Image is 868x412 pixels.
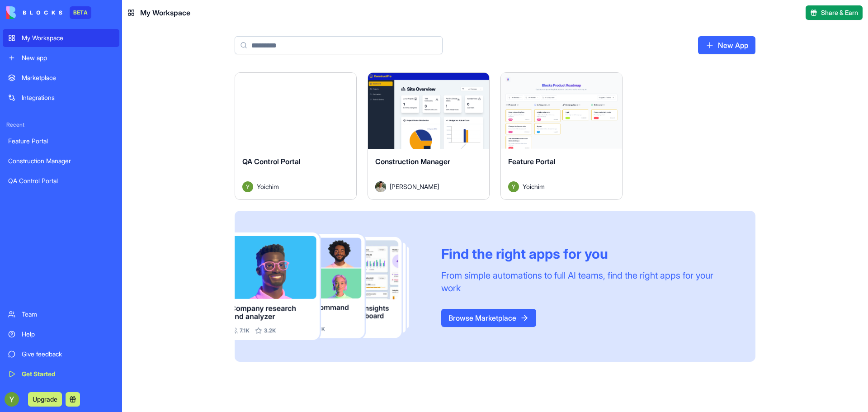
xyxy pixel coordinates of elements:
[806,5,863,20] button: Share & Earn
[22,310,114,319] div: Team
[375,181,386,192] img: Avatar
[3,325,119,343] a: Help
[235,232,427,341] img: Frame_181_egmpey.png
[441,309,536,327] a: Browse Marketplace
[3,29,119,47] a: My Workspace
[821,8,858,17] span: Share & Earn
[3,345,119,363] a: Give feedback
[441,269,734,294] div: From simple automations to full AI teams, find the right apps for your work
[22,350,114,359] div: Give feedback
[22,330,114,339] div: Help
[3,172,119,190] a: QA Control Portal
[140,7,190,18] span: My Workspace
[6,6,91,19] a: BETA
[70,6,91,19] div: BETA
[508,181,519,192] img: Avatar
[242,157,301,166] span: QA Control Portal
[698,36,755,54] a: New App
[523,182,545,191] span: Yoichim
[28,392,62,407] button: Upgrade
[8,156,114,166] div: Construction Manager
[22,369,114,379] div: Get Started
[3,132,119,150] a: Feature Portal
[3,49,119,67] a: New app
[3,152,119,170] a: Construction Manager
[22,53,114,62] div: New app
[8,176,114,185] div: QA Control Portal
[6,6,62,19] img: logo
[3,365,119,383] a: Get Started
[28,394,62,403] a: Upgrade
[500,72,623,200] a: Feature PortalAvatarYoichim
[257,182,279,191] span: Yoichim
[375,157,450,166] span: Construction Manager
[242,181,253,192] img: Avatar
[235,72,357,200] a: QA Control PortalAvatarYoichim
[3,69,119,87] a: Marketplace
[3,89,119,107] a: Integrations
[22,73,114,82] div: Marketplace
[441,246,734,262] div: Find the right apps for you
[22,33,114,43] div: My Workspace
[508,157,556,166] span: Feature Portal
[22,93,114,102] div: Integrations
[3,305,119,323] a: Team
[8,137,114,146] div: Feature Portal
[390,182,439,191] span: [PERSON_NAME]
[5,392,19,407] img: ACg8ocJf5p29hxzBctoRfHuXFABTtbsOSBFrwbq_-XidWj54E4TdTQ=s96-c
[3,121,119,128] span: Recent
[368,72,490,200] a: Construction ManagerAvatar[PERSON_NAME]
